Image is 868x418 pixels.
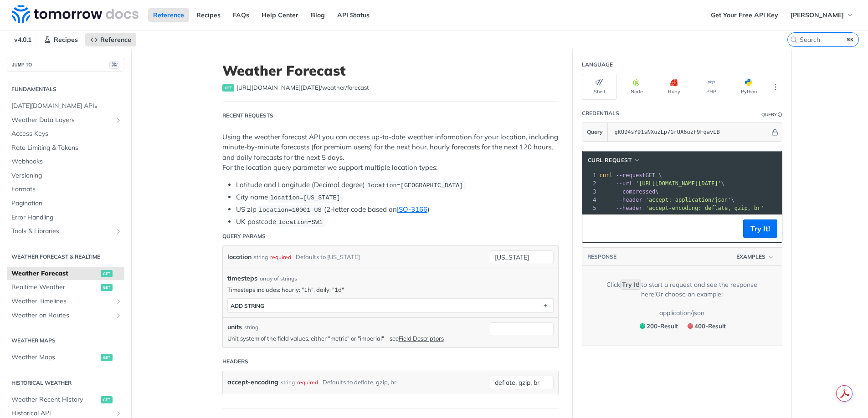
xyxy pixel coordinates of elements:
svg: Search [790,36,797,43]
span: \ [600,180,725,187]
span: get [222,84,234,92]
label: accept-encoding [227,376,278,389]
span: Webhooks [11,157,122,166]
svg: More ellipsis [771,83,780,91]
a: Help Center [257,8,303,22]
h1: Weather Forecast [222,62,559,79]
span: Examples [736,253,765,261]
span: Formats [11,185,122,194]
span: Recipes [54,36,78,44]
a: Blog [306,8,330,22]
span: location=[GEOGRAPHIC_DATA] [367,182,463,189]
a: Realtime Weatherget [7,280,124,294]
a: Get Your Free API Key [706,8,783,22]
div: Query [761,111,777,118]
button: Show subpages for Tools & Libraries [115,228,122,235]
span: Weather Forecast [11,269,98,278]
button: Python [731,74,766,100]
h2: Weather Maps [7,336,124,345]
img: Tomorrow.io Weather API Docs [12,5,139,23]
div: Defaults to [US_STATE] [296,250,360,264]
button: Shell [582,74,617,100]
div: array of strings [260,275,297,283]
button: Node [619,74,654,100]
a: Webhooks [7,155,124,168]
button: Show subpages for Historical API [115,410,122,417]
span: [PERSON_NAME] [791,11,844,19]
button: Copy to clipboard [587,222,600,235]
span: cURL Request [588,156,632,164]
span: get [101,270,113,277]
div: Defaults to deflate, gzip, br [323,376,396,389]
span: --compressed [616,189,656,195]
button: [PERSON_NAME] [786,8,859,22]
div: Credentials [582,109,619,117]
button: Examples [733,252,777,261]
span: --header [616,197,642,203]
a: Tools & LibrariesShow subpages for Tools & Libraries [7,224,124,238]
label: units [227,322,242,332]
span: 400 [688,323,693,329]
button: ADD string [228,299,553,312]
span: Versioning [11,171,122,180]
div: Recent Requests [222,112,273,120]
span: get [101,396,113,403]
a: Weather TimelinesShow subpages for Weather Timelines [7,295,124,308]
span: Realtime Weather [11,283,98,292]
div: 4 [582,196,598,204]
div: QueryInformation [761,111,782,118]
a: Rate Limiting & Tokens [7,141,124,155]
span: get [101,354,113,361]
div: application/json [659,308,704,318]
div: 1 [582,171,598,179]
span: Query [587,128,603,136]
button: PHP [694,74,729,100]
div: string [281,376,295,389]
span: https://api.tomorrow.io/v4/weather/forecast [236,83,369,92]
div: Language [582,61,613,69]
a: Error Handling [7,211,124,224]
h2: Weather Forecast & realtime [7,253,124,261]
div: string [254,250,268,264]
span: [DATE][DOMAIN_NAME] APIs [11,102,122,111]
span: Weather Recent History [11,395,98,404]
span: Historical API [11,409,113,418]
button: Hide [770,127,780,137]
span: Error Handling [11,213,122,222]
span: 200 [640,323,645,329]
span: \ [600,197,734,203]
span: Rate Limiting & Tokens [11,143,122,153]
button: 400400-Result [683,320,729,332]
div: Headers [222,357,248,366]
a: Pagination [7,197,124,210]
div: Click to start a request and see the response here! Or choose an example: [596,280,768,299]
a: Access Keys [7,127,124,141]
span: get [101,284,113,291]
a: Versioning [7,169,124,183]
code: Try It! [620,280,641,290]
button: Try It! [743,219,777,238]
span: ⌘/ [109,61,119,69]
a: [DATE][DOMAIN_NAME] APIs [7,99,124,113]
span: 'accept-encoding: deflate, gzip, br' [646,205,764,211]
span: location=[US_STATE] [270,194,340,201]
span: Weather Timelines [11,297,113,306]
span: Weather on Routes [11,311,113,320]
span: Tools & Libraries [11,227,113,236]
span: --url [616,180,632,187]
span: --request [616,172,646,178]
span: Pagination [11,199,122,208]
div: 3 [582,188,598,196]
span: Weather Data Layers [11,116,113,125]
li: UK postcode [236,217,559,227]
button: Show subpages for Weather Data Layers [115,117,122,124]
a: ISO-3166 [397,205,427,214]
button: Show subpages for Weather on Routes [115,312,122,319]
div: required [297,376,318,389]
a: Weather Mapsget [7,351,124,364]
div: Query Params [222,232,266,240]
button: JUMP TO⌘/ [7,58,124,71]
span: 200 - Result [647,322,678,330]
a: Recipes [39,33,83,46]
a: Formats [7,183,124,196]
